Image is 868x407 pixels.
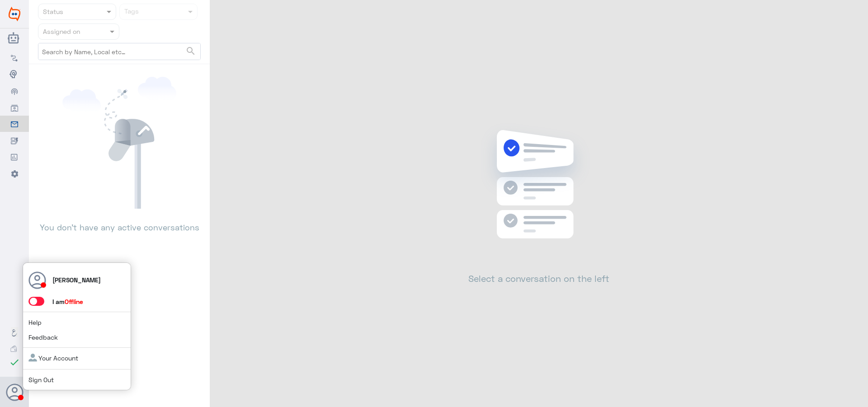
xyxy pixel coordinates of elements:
[468,273,609,284] h2: Select a conversation on the left
[6,384,23,401] button: Avatar
[9,357,20,368] i: check
[185,44,196,59] button: search
[52,298,83,305] span: I am
[52,275,101,285] p: [PERSON_NAME]
[28,376,54,384] a: Sign Out
[38,209,201,234] p: You don’t have any active conversations
[28,354,78,362] a: Your Account
[9,7,20,21] img: Widebot Logo
[185,46,196,56] span: search
[28,333,58,341] a: Feedback
[28,318,42,326] a: Help
[38,43,200,60] input: Search by Name, Local etc…
[65,298,83,305] span: Offline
